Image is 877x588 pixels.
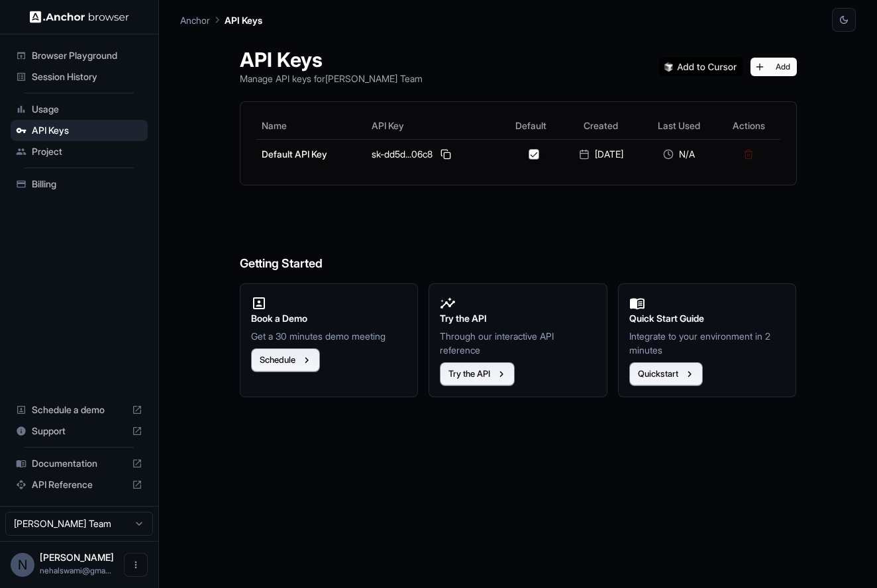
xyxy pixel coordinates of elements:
p: Integrate to your environment in 2 minutes [629,329,786,357]
p: Through our interactive API reference [440,329,596,357]
h2: Quick Start Guide [629,311,786,326]
button: Open menu [124,553,148,577]
img: Anchor Logo [30,11,129,23]
div: API Reference [11,474,148,495]
th: Default [501,113,561,139]
span: Schedule a demo [32,403,127,416]
th: Last Used [641,113,717,139]
th: Created [561,113,641,139]
div: Documentation [11,453,148,474]
h2: Try the API [440,311,596,326]
span: Session History [32,70,142,83]
div: [DATE] [566,148,635,161]
div: Browser Playground [11,45,148,66]
h2: Book a Demo [251,311,407,326]
span: Nehal Swami [40,552,114,563]
div: N [11,553,34,577]
span: Documentation [32,457,127,470]
div: API Keys [11,120,148,141]
div: N/A [646,148,712,161]
p: Anchor [180,13,210,27]
span: Support [32,424,127,438]
p: API Keys [225,13,262,27]
nav: breadcrumb [180,13,262,27]
button: Add [750,58,797,76]
span: API Keys [32,124,142,137]
img: Add anchorbrowser MCP server to Cursor [659,58,743,76]
p: Get a 30 minutes demo meeting [251,329,407,343]
div: Usage [11,99,148,120]
span: nehalswami@gmail.com [40,565,111,575]
h6: Getting Started [240,201,797,273]
th: Name [256,113,367,139]
span: Billing [32,177,142,191]
span: Browser Playground [32,49,142,62]
p: Manage API keys for [PERSON_NAME] Team [240,72,423,85]
button: Quickstart [629,362,703,386]
span: Usage [32,103,142,116]
div: Support [11,420,148,442]
div: Project [11,141,148,162]
div: Session History [11,66,148,87]
h1: API Keys [240,48,423,72]
span: Project [32,145,142,158]
div: Schedule a demo [11,399,148,420]
span: API Reference [32,478,127,491]
td: Default API Key [256,139,367,169]
th: API Key [366,113,501,139]
button: Try the API [440,362,515,386]
div: sk-dd5d...06c8 [372,146,495,162]
div: Billing [11,173,148,195]
button: Copy API key [438,146,454,162]
th: Actions [717,113,780,139]
button: Schedule [251,348,320,372]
